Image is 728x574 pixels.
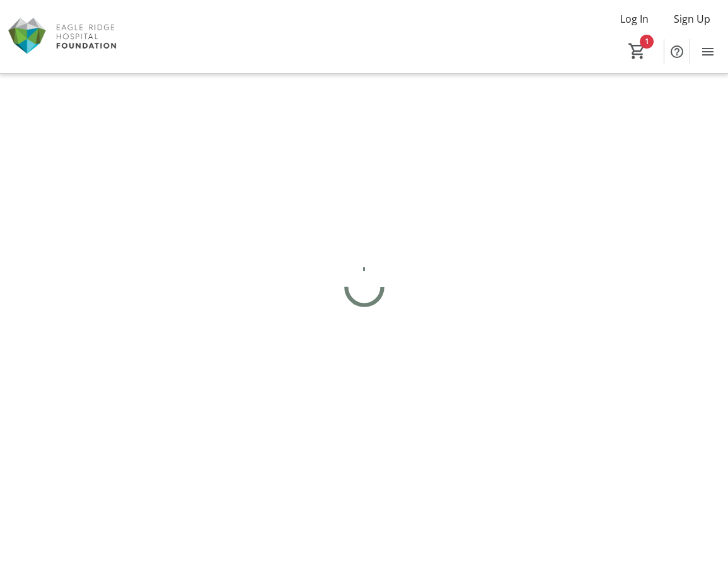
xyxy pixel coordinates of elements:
button: Sign Up [664,9,720,29]
span: Log In [620,11,649,26]
span: Sign Up [674,11,710,26]
button: Cart [626,40,649,62]
button: Log In [610,9,659,29]
button: Help [664,39,690,64]
img: Eagle Ridge Hospital Foundation's Logo [8,5,120,68]
button: Menu [695,39,720,64]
